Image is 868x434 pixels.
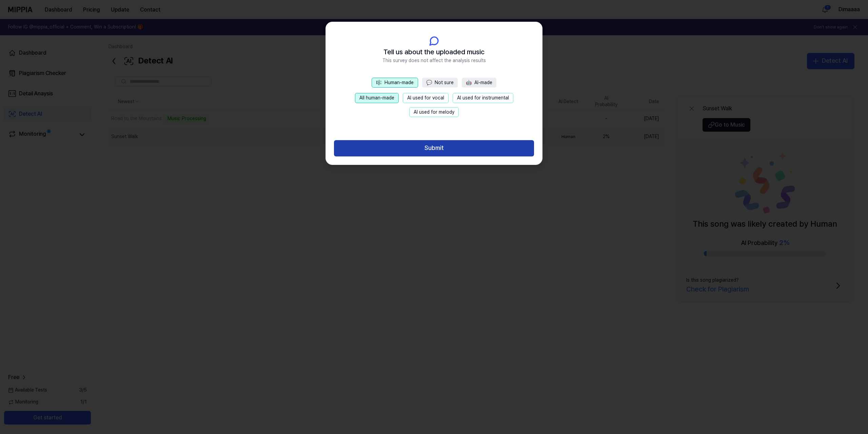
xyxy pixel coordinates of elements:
span: 🤖 [466,80,472,85]
span: 🎼 [376,80,382,85]
span: This survey does not affect the analysis results [382,57,486,64]
button: All human-made [355,93,399,103]
button: AI used for instrumental [453,93,513,103]
span: 💬 [426,80,432,85]
button: AI used for vocal [403,93,449,103]
button: 💬Not sure [422,78,458,88]
button: 🤖AI-made [462,78,496,88]
span: Tell us about the uploaded music [383,46,485,57]
button: 🎼Human-made [372,78,418,88]
button: Submit [334,140,534,156]
button: AI used for melody [409,107,459,117]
